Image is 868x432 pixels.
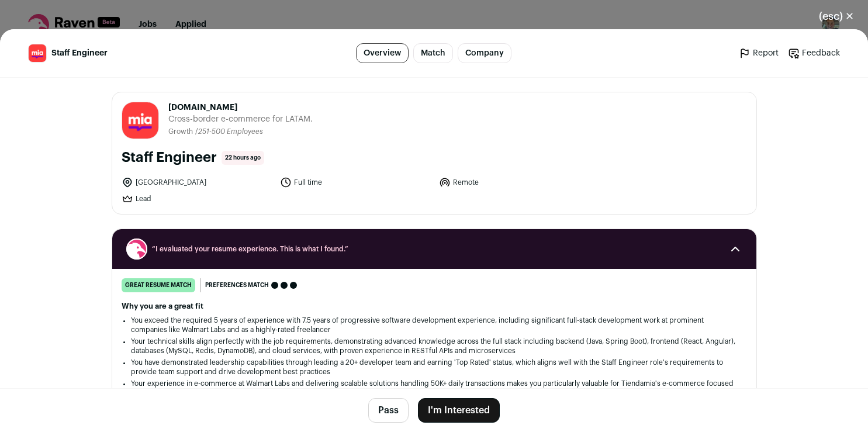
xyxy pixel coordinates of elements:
[458,43,511,63] a: Company
[739,47,779,59] a: Report
[131,358,738,376] li: You have demonstrated leadership capabilities through leading a 20+ developer team and earning 'T...
[418,398,500,423] button: I'm Interested
[222,151,264,165] span: 22 hours ago
[29,44,46,62] img: 8a59149f87f6181157c44525ef54edc9bf9475b641945b53b5a78b859c02b20a.jpg
[51,47,108,59] span: Staff Engineer
[122,102,158,139] img: 8a59149f87f6181157c44525ef54edc9bf9475b641945b53b5a78b859c02b20a.jpg
[131,316,738,334] li: You exceed the required 5 years of experience with 7.5 years of progressive software development ...
[805,4,868,29] button: Close modal
[122,302,747,311] h2: Why you are a great fit
[168,127,195,136] li: Growth
[168,113,313,125] span: Cross-border e-commerce for LATAM.
[195,127,263,136] li: /
[439,177,591,188] li: Remote
[152,244,717,254] span: “I evaluated your resume experience. This is what I found.”
[122,278,195,292] div: great resume match
[205,279,269,291] span: Preferences match
[788,47,840,59] a: Feedback
[122,177,274,188] li: [GEOGRAPHIC_DATA]
[356,43,409,63] a: Overview
[131,337,738,355] li: Your technical skills align perfectly with the job requirements, demonstrating advanced knowledge...
[198,128,263,135] span: 251-500 Employees
[368,398,409,423] button: Pass
[168,102,313,113] span: [DOMAIN_NAME]
[122,148,217,167] h1: Staff Engineer
[280,177,432,188] li: Full time
[413,43,453,63] a: Match
[122,193,274,205] li: Lead
[131,379,738,398] li: Your experience in e-commerce at Walmart Labs and delivering scalable solutions handling 50K+ dai...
